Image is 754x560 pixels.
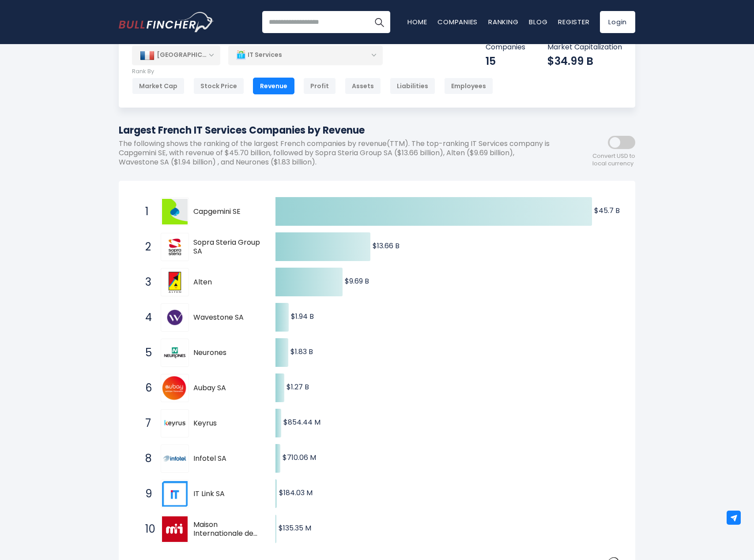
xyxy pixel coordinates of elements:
span: Alten [193,278,260,287]
text: $13.66 B [373,241,400,251]
div: Assets [345,78,381,94]
span: 9 [141,486,150,501]
img: Maison Internationale de l'Informatique S. [162,516,188,542]
text: $45.7 B [594,205,620,216]
a: Ranking [488,17,518,26]
img: Aubay SA [162,375,188,401]
div: [GEOGRAPHIC_DATA] [132,45,220,65]
span: Neurones [193,348,260,358]
img: Infotel SA [162,446,188,471]
img: Sopra Steria Group SA [162,234,188,260]
button: Search [368,11,390,33]
span: 2 [141,239,150,254]
text: $135.35 M [279,523,311,533]
img: Bullfincher logo [119,12,214,32]
div: 15 [486,54,525,68]
p: Market Capitalization [547,43,622,52]
a: Companies [437,17,478,26]
a: Register [558,17,589,26]
div: Employees [444,78,493,94]
img: Neurones [162,340,188,366]
div: Liabilities [390,78,435,94]
span: Convert USD to local currency [592,153,635,168]
div: $34.99 B [547,54,622,68]
span: Infotel SA [193,454,260,463]
span: 1 [141,204,150,219]
span: 8 [141,451,150,466]
text: $1.83 B [290,347,313,357]
div: Stock Price [193,78,244,94]
span: Maison Internationale de l'Informatique S. [193,520,260,539]
div: Market Cap [132,78,185,94]
text: $184.03 M [279,488,313,498]
span: 5 [141,345,150,360]
img: Keyrus [162,411,188,436]
text: $9.69 B [345,276,369,286]
p: Rank By [132,68,493,75]
img: Wavestone SA [162,305,188,330]
text: $854.44 M [283,417,320,427]
text: $1.27 B [287,382,309,392]
div: IT Services [228,45,383,65]
div: Profit [303,78,336,94]
span: Wavestone SA [193,313,260,322]
span: 7 [141,416,150,431]
a: Login [600,11,635,33]
span: Aubay SA [193,384,260,393]
a: Blog [529,17,547,26]
span: 6 [141,381,150,396]
h1: Largest French IT Services Companies by Revenue [119,123,556,138]
text: $710.06 M [283,452,316,463]
span: Sopra Steria Group SA [193,238,260,257]
span: 10 [141,522,150,537]
span: 3 [141,275,150,290]
span: Keyrus [193,419,260,428]
span: 4 [141,310,150,325]
img: IT Link SA [162,481,188,507]
p: Companies [486,43,525,52]
p: The following shows the ranking of the largest French companies by revenue(TTM). The top-ranking ... [119,139,556,167]
a: Home [407,17,427,26]
text: $1.94 B [291,311,314,321]
span: Capgemini SE [193,207,260,217]
a: Go to homepage [119,12,214,32]
img: Alten [162,269,188,295]
div: Revenue [253,78,294,94]
img: Capgemini SE [162,199,188,224]
span: IT Link SA [193,489,260,499]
